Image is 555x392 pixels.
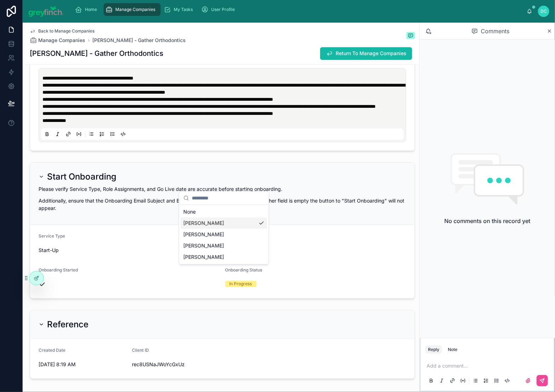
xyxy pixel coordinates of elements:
[28,6,64,17] img: App logo
[39,361,126,368] span: [DATE] 8:19 AM
[39,233,65,239] span: Service Type
[70,2,527,17] div: scrollable content
[132,347,149,353] span: Client ID
[540,8,547,14] span: DC
[230,281,252,287] div: In Progress
[39,197,406,212] p: Additionally, ensure that the Onboarding Email Subject and Body are completed and accurate. If ei...
[444,217,530,225] h2: No comments on this record yet
[104,3,161,16] a: Manage Companies
[47,319,88,330] h2: Reference
[116,7,156,12] span: Manage Companies
[183,242,224,249] span: [PERSON_NAME]
[174,7,193,12] span: My Tasks
[38,28,94,34] span: Back to Manage Companies
[183,231,224,238] span: [PERSON_NAME]
[30,37,85,44] a: Manage Companies
[85,7,97,12] span: Home
[445,345,460,354] button: Note
[39,347,65,353] span: Created Date
[336,50,406,57] span: Return To Manage Companies
[200,3,240,16] a: User Profile
[448,347,457,352] div: Note
[39,267,78,273] span: Onboarding Started
[39,185,406,193] p: Please verify Service Type, Role Assignments, and Go Live date are accurate before starting onboa...
[47,171,116,182] h2: Start Onboarding
[225,267,262,273] span: Onboarding Status
[225,247,406,254] span: [DATE]
[30,48,163,58] h1: [PERSON_NAME] - Gather Orthodontics
[183,220,224,227] span: [PERSON_NAME]
[39,247,59,254] span: Start-Up
[320,47,412,60] button: Return To Manage Companies
[425,345,442,354] button: Reply
[38,37,85,44] span: Manage Companies
[180,206,267,217] div: None
[481,27,509,35] span: Comments
[132,361,220,368] span: rec8USNaJWoYcGxUz
[162,3,198,16] a: My Tasks
[92,37,186,44] a: [PERSON_NAME] - Gather Orthodontics
[73,3,102,16] a: Home
[30,28,94,34] a: Back to Manage Companies
[179,205,268,264] div: Suggestions
[212,7,235,12] span: User Profile
[183,253,224,261] span: [PERSON_NAME]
